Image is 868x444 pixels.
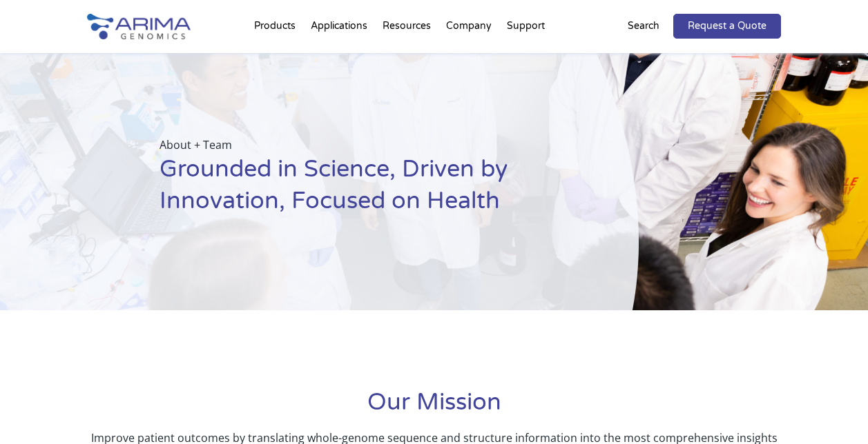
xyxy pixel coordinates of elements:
a: Request a Quote [673,14,781,39]
p: Search [628,17,659,35]
p: About + Team [160,136,570,154]
h1: Our Mission [87,387,782,429]
h1: Grounded in Science, Driven by Innovation, Focused on Health [160,154,570,228]
img: Arima-Genomics-logo [87,14,191,39]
